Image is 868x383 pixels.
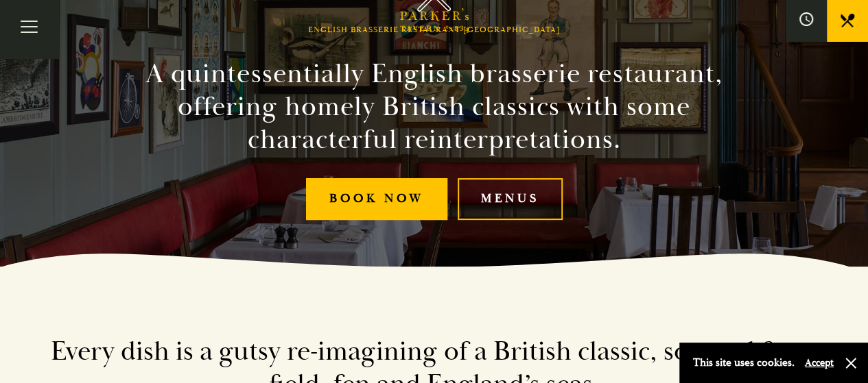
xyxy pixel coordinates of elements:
h1: English Brasserie Restaurant [GEOGRAPHIC_DATA] [308,25,561,35]
button: Accept [805,356,834,369]
button: Close and accept [844,356,858,370]
a: Book Now [306,178,447,220]
p: This site uses cookies. [693,353,795,373]
a: Menus [458,178,563,220]
h2: A quintessentially English brasserie restaurant, offering homely British classics with some chara... [121,58,747,156]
